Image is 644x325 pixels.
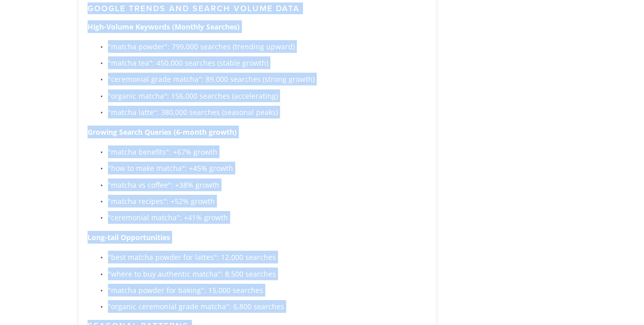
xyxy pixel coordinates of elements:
[108,73,427,85] p: "ceremonial grade matcha": 89,000 searches (strong growth)
[108,195,427,208] p: "matcha recipes": +52% growth
[108,56,427,69] p: "matcha tea": 450,000 searches (stable growth)
[88,22,240,32] strong: High-Volume Keywords (Monthly Searches)
[108,162,427,174] p: "how to make matcha": +45% growth
[108,179,427,191] p: "matcha vs coffee": +38% growth
[108,251,427,263] p: "best matcha powder for lattes": 12,000 searches
[88,127,237,137] strong: Growing Search Queries (6-month growth)
[108,90,427,102] p: "organic matcha": 156,000 searches (accelerating)
[108,268,427,280] p: "where to buy authentic matcha": 8,500 searches
[108,284,427,297] p: "matcha powder for baking": 15,000 searches
[108,106,427,119] p: "matcha latte": 380,000 searches (seasonal peaks)
[88,4,427,13] h3: Google Trends and Search Volume Data
[88,232,170,242] strong: Long-tail Opportunities
[108,40,427,53] p: "matcha powder": 799,000 searches (trending upward)
[108,211,427,224] p: "ceremonial matcha": +41% growth
[108,300,427,313] p: "organic ceremonial grade matcha": 6,800 searches
[108,145,427,158] p: "matcha benefits": +67% growth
